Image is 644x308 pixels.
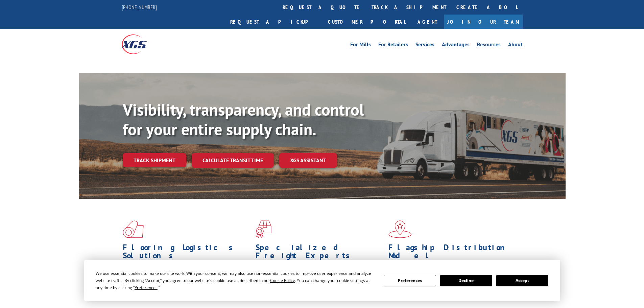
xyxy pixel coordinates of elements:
[123,243,251,263] h1: Flooring Logistics Solutions
[496,275,548,286] button: Accept
[84,260,560,301] div: Cookie Consent Prompt
[256,220,271,238] img: xgs-icon-focused-on-flooring-red
[323,15,411,29] a: Customer Portal
[123,153,186,167] a: Track shipment
[135,285,158,290] span: Preferences
[415,42,434,49] a: Services
[279,153,337,168] a: XGS ASSISTANT
[192,153,274,168] a: Calculate transit time
[411,15,444,29] a: Agent
[270,278,295,283] span: Cookie Policy
[123,220,144,238] img: xgs-icon-total-supply-chain-intelligence-red
[440,275,492,286] button: Decline
[378,42,408,49] a: For Retailers
[122,4,157,10] a: [PHONE_NUMBER]
[384,275,436,286] button: Preferences
[350,42,371,49] a: For Mills
[225,15,323,29] a: Request a pickup
[96,270,376,291] div: We use essential cookies to make our site work. With your consent, we may also use non-essential ...
[123,99,364,140] b: Visibility, transparency, and control for your entire supply chain.
[508,42,523,49] a: About
[256,243,383,263] h1: Specialized Freight Experts
[388,243,516,263] h1: Flagship Distribution Model
[477,42,501,49] a: Resources
[444,15,523,29] a: Join Our Team
[388,220,412,238] img: xgs-icon-flagship-distribution-model-red
[442,42,470,49] a: Advantages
